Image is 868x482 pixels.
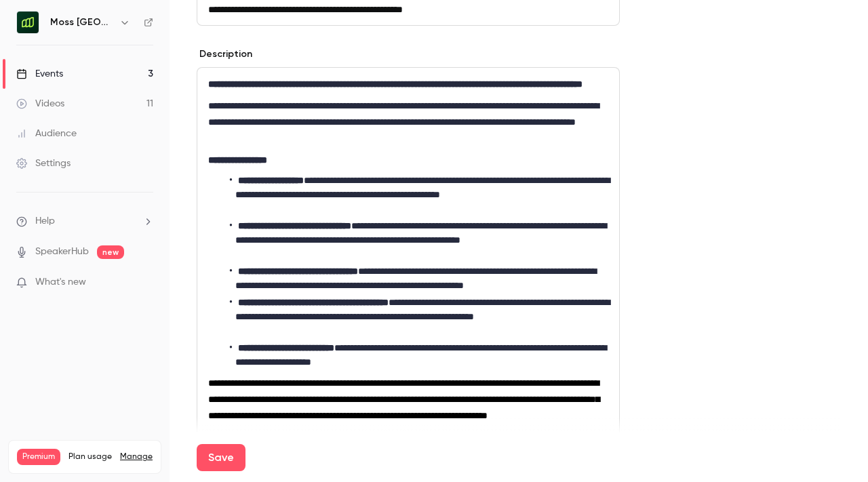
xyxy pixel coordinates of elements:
[16,157,71,170] div: Settings
[197,47,252,61] label: Description
[35,214,55,228] span: Help
[97,245,124,259] span: new
[16,214,153,228] li: help-dropdown-opener
[16,67,63,81] div: Events
[35,275,86,289] span: What's new
[35,245,89,259] a: SpeakerHub
[120,451,153,462] a: Manage
[16,127,77,140] div: Audience
[17,12,39,33] img: Moss Deutschland
[68,451,112,462] span: Plan usage
[16,97,64,111] div: Videos
[17,449,60,465] span: Premium
[50,16,114,29] h6: Moss [GEOGRAPHIC_DATA]
[197,444,245,471] button: Save
[137,277,153,289] iframe: Noticeable Trigger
